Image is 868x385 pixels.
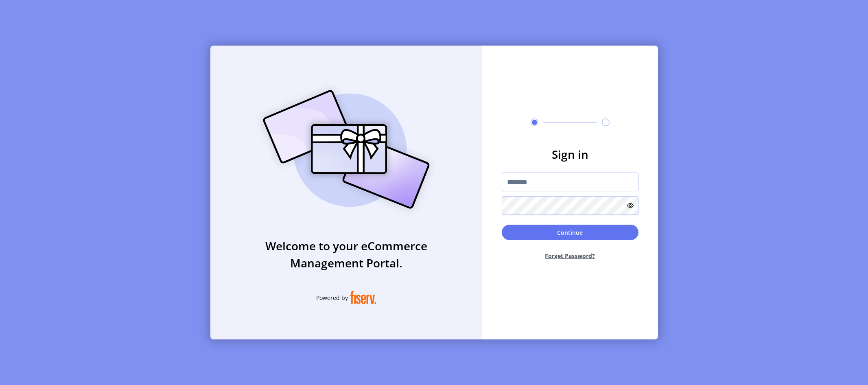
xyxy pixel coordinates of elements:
button: Continue [502,225,638,240]
h3: Sign in [502,146,638,163]
h3: Welcome to your eCommerce Management Portal. [210,237,482,271]
img: card_Illustration.svg [251,81,442,218]
button: Forget Password? [502,245,638,267]
span: Powered by [316,293,348,302]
